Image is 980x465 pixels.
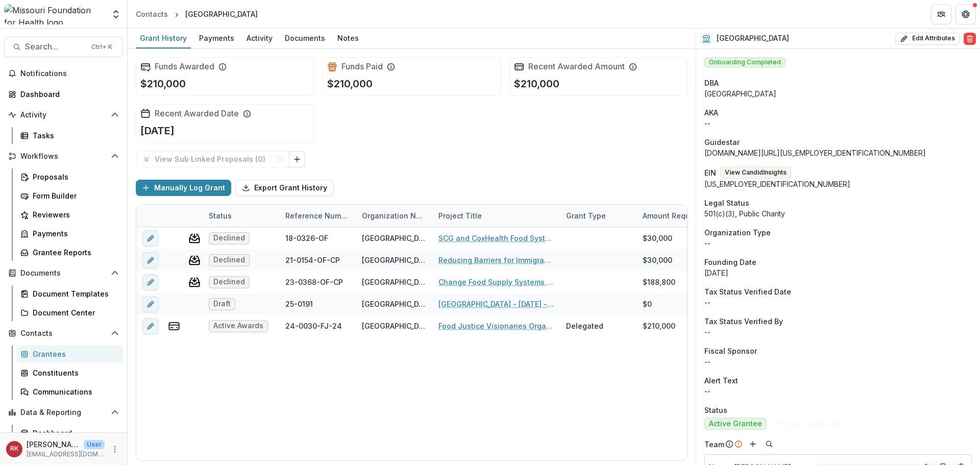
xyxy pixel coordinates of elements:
[704,137,740,148] span: Guidestar
[16,187,123,204] a: Form Builder
[140,123,175,138] p: [DATE]
[931,4,951,25] button: Partners
[4,4,105,25] img: Missouri Foundation for Health logo
[33,209,115,220] div: Reviewers
[560,210,612,221] div: Grant Type
[20,408,107,417] span: Data & Reporting
[704,179,972,189] div: [US_EMPLOYER_IDENTIFICATION_NUMBER]
[213,278,245,286] span: Declined
[16,425,123,442] a: Dashboard
[16,364,123,381] a: Constituents
[132,7,262,21] nav: breadcrumb
[155,62,214,71] h2: Funds Awarded
[566,321,603,331] div: Delegated
[33,349,115,359] div: Grantees
[33,228,115,239] div: Payments
[20,269,107,278] span: Documents
[89,41,114,53] div: Ctrl + K
[109,443,121,455] button: More
[704,297,972,308] p: --
[356,210,432,221] div: Organization Name
[235,180,334,196] button: Export Grant History
[356,205,432,227] div: Organization Name
[203,205,279,227] div: Status
[155,109,239,118] h2: Recent Awarded Date
[720,166,791,179] button: View CandidInsights
[33,247,115,258] div: Grantee Reports
[20,89,115,100] div: Dashboard
[704,57,786,67] span: Onboarding Completed
[285,277,343,287] div: 23-0368-OF-CP
[704,208,972,219] div: 501(c)(3), Public Charity
[185,9,258,19] div: [GEOGRAPHIC_DATA]
[4,37,123,57] button: Search...
[636,205,739,227] div: Amount Requested
[704,167,716,178] p: EIN
[33,428,115,438] div: Dashboard
[747,438,759,450] button: Add
[132,7,172,21] a: Contacts
[136,9,168,19] div: Contacts
[704,375,738,386] span: Alert Text
[16,244,123,261] a: Grantee Reports
[33,386,115,397] div: Communications
[704,107,718,118] span: AKA
[242,31,277,45] div: Activity
[4,107,123,123] button: Open Activity
[362,277,426,287] div: [GEOGRAPHIC_DATA]
[289,151,305,167] button: Link Grants
[20,69,119,78] span: Notifications
[327,76,373,91] p: $210,000
[4,86,123,103] a: Dashboard
[704,346,757,356] span: Fiscal Sponsor
[560,205,636,227] div: Grant Type
[432,205,560,227] div: Project Title
[514,76,559,91] p: $210,000
[341,62,383,71] h2: Funds Paid
[285,255,340,265] div: 21-0154-OF-CP
[16,168,123,185] a: Proposals
[213,300,231,308] span: Draft
[155,155,269,164] p: View Sub Linked Proposals ( 0 )
[709,420,762,428] span: Active Grantee
[4,325,123,341] button: Open Contacts
[704,88,972,99] div: [GEOGRAPHIC_DATA]
[704,286,791,297] span: Tax Status Verified Date
[27,439,80,450] p: [PERSON_NAME]
[16,304,123,321] a: Document Center
[20,152,107,161] span: Workflows
[33,368,115,378] div: Constituents
[20,329,107,338] span: Contacts
[20,111,107,119] span: Activity
[16,127,123,144] a: Tasks
[33,307,115,318] div: Document Center
[362,321,426,331] div: [GEOGRAPHIC_DATA]
[16,225,123,242] a: Payments
[285,299,313,309] div: 25-0191
[136,180,231,196] button: Manually Log Grant
[109,4,123,25] button: Open entity switcher
[279,205,356,227] div: Reference Number
[142,318,159,334] button: edit
[438,255,554,265] a: Reducing Barriers for Immigrants to Participate in Farming in [GEOGRAPHIC_DATA], [GEOGRAPHIC_DATA]
[438,299,554,309] a: [GEOGRAPHIC_DATA] - [DATE] - [DATE] Seeding Equitable and Sustainable Food Systems
[213,234,245,242] span: Declined
[704,238,972,249] p: --
[955,4,976,25] button: Get Help
[16,383,123,400] a: Communications
[242,29,277,48] a: Activity
[203,210,238,221] div: Status
[195,31,238,45] div: Payments
[704,386,972,397] p: --
[140,76,186,91] p: $210,000
[643,299,652,309] div: $0
[4,265,123,281] button: Open Documents
[704,356,972,367] div: --
[643,321,675,331] div: $210,000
